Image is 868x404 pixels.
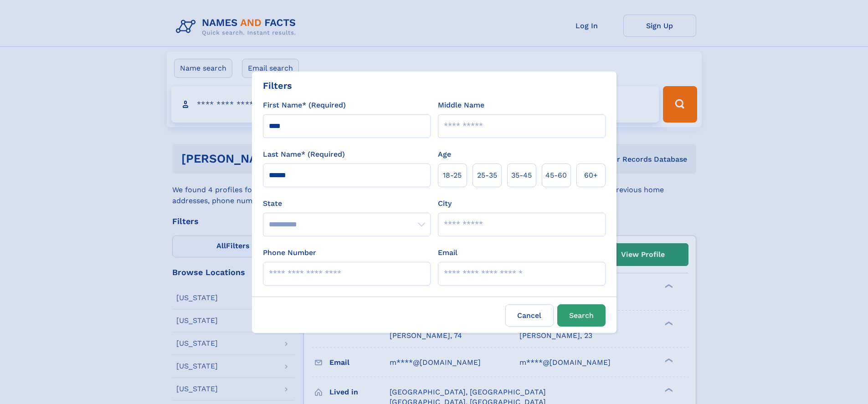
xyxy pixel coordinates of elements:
[443,170,462,181] span: 18‑25
[584,170,598,181] span: 60+
[438,247,457,258] label: Email
[263,149,345,160] label: Last Name* (Required)
[477,170,497,181] span: 25‑35
[438,100,484,111] label: Middle Name
[511,170,532,181] span: 35‑45
[263,79,292,92] div: Filters
[438,198,452,209] label: City
[263,247,316,258] label: Phone Number
[505,304,554,327] label: Cancel
[263,100,346,111] label: First Name* (Required)
[557,304,606,327] button: Search
[545,170,567,181] span: 45‑60
[263,198,431,209] label: State
[438,149,451,160] label: Age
